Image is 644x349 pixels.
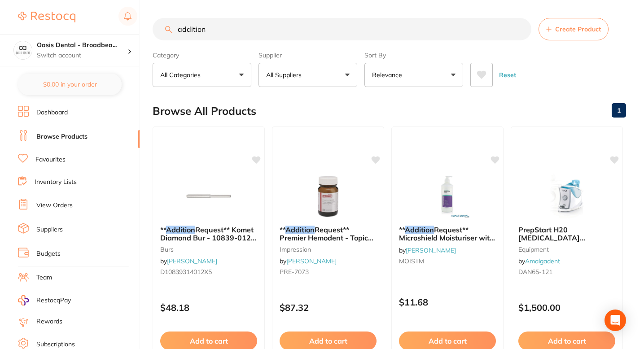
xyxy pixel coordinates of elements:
[18,74,122,95] button: $0.00 in your order
[399,246,456,254] span: by
[612,101,626,119] a: 1
[37,41,127,50] h4: Oasis Dental - Broadbeach
[35,178,77,187] a: Inventory Lists
[518,246,615,253] small: equipment
[280,225,375,259] span: Request** Premier Hemodent - Topical Haemostatic Solution - 40cc Bottle
[153,18,531,40] input: Search Products
[285,225,315,234] em: Addition
[153,63,251,87] button: All Categories
[518,268,552,276] span: DAN65-121
[406,246,456,254] a: [PERSON_NAME]
[418,174,477,218] img: **Addition Request** Microshield Moisturiser with Pump 500ml
[153,51,251,59] label: Category
[280,268,309,276] span: PRE-7073
[36,108,68,117] a: Dashboard
[555,26,601,33] span: Create Product
[166,225,195,234] em: Addition
[160,226,257,242] b: **Addition Request** Komet Diamond Bur - 10839-012 - End Cutting - High Speed, Friction Grip (FG)...
[18,295,29,305] img: RestocqPay
[605,310,626,331] div: Open Intercom Messenger
[518,225,585,251] span: PrepStart H20 [MEDICAL_DATA] Sidecar
[525,257,560,265] a: Amalgadent
[180,174,238,218] img: **Addition Request** Komet Diamond Bur - 10839-012 - End Cutting - High Speed, Friction Grip (FG)...
[160,246,257,253] small: burs
[160,268,212,276] span: D10839314012X5
[399,257,424,265] span: MOISTM
[299,174,357,218] img: **Addition Request** Premier Hemodent - Topical Haemostatic Solution - 40cc Bottle
[280,226,377,242] b: **Addition Request** Premier Hemodent - Topical Haemostatic Solution - 40cc Bottle
[37,51,127,60] p: Switch account
[280,257,337,265] span: by
[538,174,596,218] img: PrepStart H20 Abrasion Sidecar Addition
[14,41,32,59] img: Oasis Dental - Broadbeach
[372,70,406,79] p: Relevance
[36,249,61,258] a: Budgets
[258,63,357,87] button: All Suppliers
[405,225,434,234] em: Addition
[160,70,204,79] p: All Categories
[399,297,496,307] p: $11.68
[36,201,73,210] a: View Orders
[36,296,71,305] span: RestocqPay
[518,302,615,313] p: $1,500.00
[280,246,377,253] small: impression
[36,317,62,326] a: Rewards
[364,63,463,87] button: Relevance
[496,63,519,87] button: Reset
[18,12,75,22] img: Restocq Logo
[266,70,305,79] p: All Suppliers
[36,340,75,349] a: Subscriptions
[35,155,66,164] a: Favourites
[18,7,75,27] a: Restocq Logo
[286,257,337,265] a: [PERSON_NAME]
[258,51,357,59] label: Supplier
[539,18,609,40] button: Create Product
[399,225,495,251] span: Request** Microshield Moisturiser with Pump 500ml
[153,105,256,118] h2: Browse All Products
[18,295,71,305] a: RestocqPay
[160,225,256,259] span: Request** Komet Diamond Bur - 10839-012 - End Cutting - High Speed, Friction Grip (FG), 5-Pack
[518,257,560,265] span: by
[167,257,217,265] a: [PERSON_NAME]
[280,302,377,313] p: $87.32
[160,302,257,313] p: $48.18
[544,242,573,251] em: Addition
[518,226,615,242] b: PrepStart H20 Abrasion Sidecar Addition
[399,226,496,242] b: **Addition Request** Microshield Moisturiser with Pump 500ml
[364,51,463,59] label: Sort By
[36,273,52,282] a: Team
[160,257,217,265] span: by
[36,132,88,141] a: Browse Products
[36,225,63,234] a: Suppliers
